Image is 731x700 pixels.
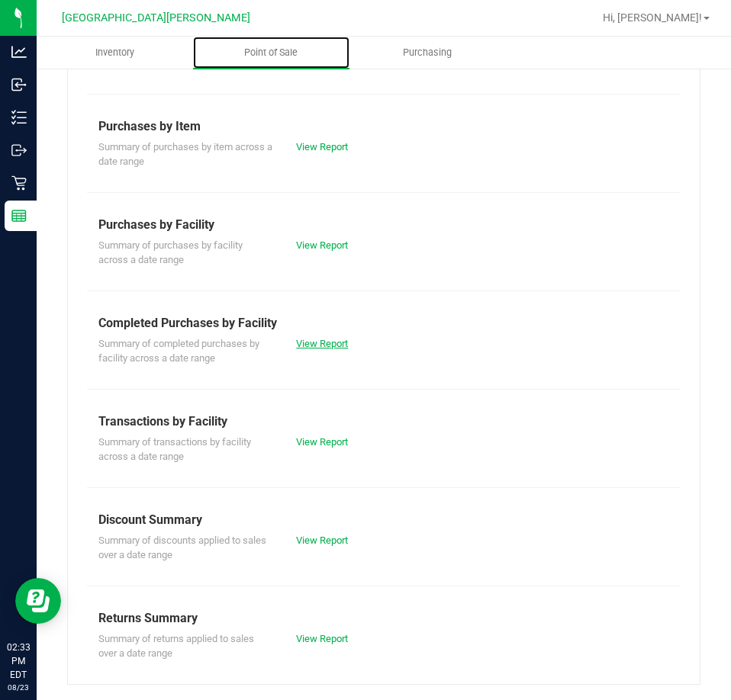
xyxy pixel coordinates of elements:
[11,110,27,125] inline-svg: Inventory
[296,338,348,349] a: View Report
[15,578,61,624] iframe: Resource center
[603,11,702,24] span: Hi, [PERSON_NAME]!
[11,77,27,92] inline-svg: Inbound
[11,175,27,191] inline-svg: Retail
[37,37,193,69] a: Inventory
[98,314,669,332] div: Completed Purchases by Facility
[98,413,669,431] div: Transactions by Facility
[11,208,27,223] inline-svg: Reports
[193,37,349,69] a: Point of Sale
[98,117,669,136] div: Purchases by Item
[224,46,318,59] span: Point of Sale
[98,535,266,561] span: Summary of discounts applied to sales over a date range
[98,239,243,266] span: Summary of purchases by facility across a date range
[296,141,348,153] a: View Report
[98,338,259,364] span: Summary of completed purchases by facility across a date range
[98,511,669,529] div: Discount Summary
[98,633,254,660] span: Summary of returns applied to sales over a date range
[11,143,27,158] inline-svg: Outbound
[98,609,669,628] div: Returns Summary
[75,46,155,59] span: Inventory
[7,641,30,682] p: 02:33 PM EDT
[7,682,30,693] p: 08/23
[349,37,506,69] a: Purchasing
[296,436,348,448] a: View Report
[296,239,348,251] a: View Report
[296,535,348,546] a: View Report
[11,44,27,59] inline-svg: Analytics
[98,141,272,168] span: Summary of purchases by item across a date range
[98,436,251,463] span: Summary of transactions by facility across a date range
[382,46,472,59] span: Purchasing
[296,633,348,644] a: View Report
[98,216,669,234] div: Purchases by Facility
[62,11,250,24] span: [GEOGRAPHIC_DATA][PERSON_NAME]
